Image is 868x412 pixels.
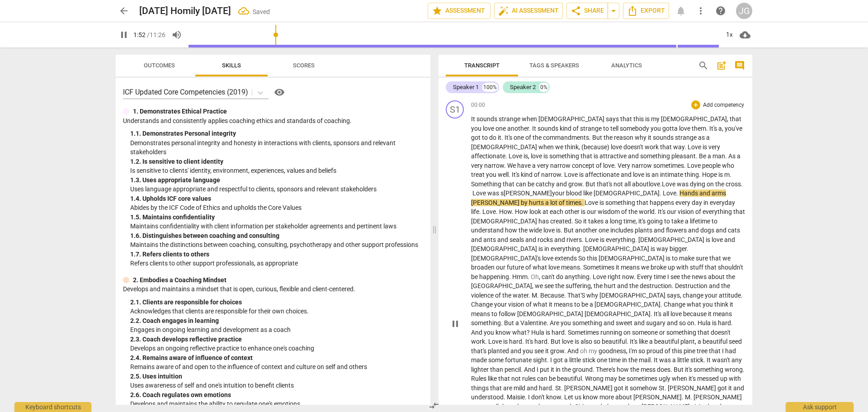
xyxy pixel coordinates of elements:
a: Help [712,3,729,19]
span: sometimes [653,162,684,169]
span: . [676,189,679,197]
span: [DEMOGRAPHIC_DATA] [594,189,660,197]
span: when [538,143,555,151]
span: of [525,134,533,141]
span: Love [688,143,703,151]
span: and [628,152,640,160]
button: Pause [448,317,462,331]
p: ICF Updated Core Competencies (2019) [123,87,248,97]
span: that [620,115,633,123]
span: Export [627,5,665,16]
span: everything [703,208,733,215]
span: Analytics [611,62,642,69]
span: says [606,115,620,123]
span: love [611,143,623,151]
span: in [703,199,710,206]
div: Saved [253,7,270,17]
span: , [579,143,581,151]
span: doesn't [623,143,645,151]
span: that [503,180,516,188]
span: is [718,171,724,178]
span: Love [585,199,599,206]
span: why [635,134,648,141]
span: Transcript [464,62,500,69]
button: Help [272,85,287,99]
div: Speaker 2 [510,83,536,92]
span: It's [512,171,521,178]
span: very [708,143,720,151]
span: my [651,115,661,123]
span: like [583,189,594,197]
span: you [486,171,498,178]
span: narrow [484,162,504,169]
span: compare_arrows [429,400,439,411]
span: . [684,162,687,169]
span: it's [638,218,647,225]
div: 1. 2. Is sensitive to client identity [130,157,423,166]
button: Add summary [714,58,729,73]
span: Hands [679,189,699,197]
span: takes [588,218,605,225]
span: reason [614,134,635,141]
span: to [482,134,489,141]
span: treat [471,171,486,178]
span: strange [675,134,698,141]
span: lifetime [690,218,712,225]
span: sounds [653,134,675,141]
span: the [628,208,639,215]
span: star [432,5,443,16]
span: It's [658,208,667,215]
p: Understands and consistently applies coaching ethics and standards of coaching. [123,116,423,126]
span: How [499,208,512,215]
span: . [684,143,688,151]
span: attractive [599,152,628,160]
span: Something [471,180,503,188]
span: 00:00 [471,101,485,109]
span: , [722,125,725,132]
span: and [621,171,633,178]
span: an [651,171,660,178]
span: It [471,115,476,123]
span: cloud_download [740,29,750,40]
span: . [581,199,585,206]
span: you [471,125,483,132]
span: is [599,199,605,206]
span: narrow [541,171,561,178]
span: . [512,208,515,215]
span: . [706,125,709,132]
span: every [675,199,692,206]
button: Show/Hide comments [732,58,747,73]
span: kind [560,125,573,132]
span: it [498,134,501,141]
span: hurts [529,199,545,206]
span: , [528,152,531,160]
span: narrow [550,162,572,169]
p: Add competency [702,101,745,109]
span: this [633,115,645,123]
span: by [521,199,529,206]
span: arms [712,189,726,197]
span: all about [624,180,649,188]
span: affectionate [471,152,505,160]
span: who [722,162,734,169]
span: wide [529,227,543,234]
span: / 11:26 [147,31,165,38]
span: our [587,208,598,215]
span: Love [687,162,702,169]
span: . [561,227,564,234]
span: love [649,180,660,188]
span: of [534,171,541,178]
p: Demonstrates personal integrity and honesty in interactions with clients, sponsors and relevant s... [130,138,423,157]
span: to [664,218,671,225]
span: happens [650,199,675,206]
span: something [549,152,580,160]
span: to [603,125,610,132]
span: share [571,5,581,16]
span: It's [709,125,718,132]
span: intimate [660,171,684,178]
button: Sharing summary [608,3,619,19]
span: [DEMOGRAPHIC_DATA] [538,115,606,123]
span: . [504,162,507,169]
span: of [559,199,566,206]
span: lot [550,199,559,206]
